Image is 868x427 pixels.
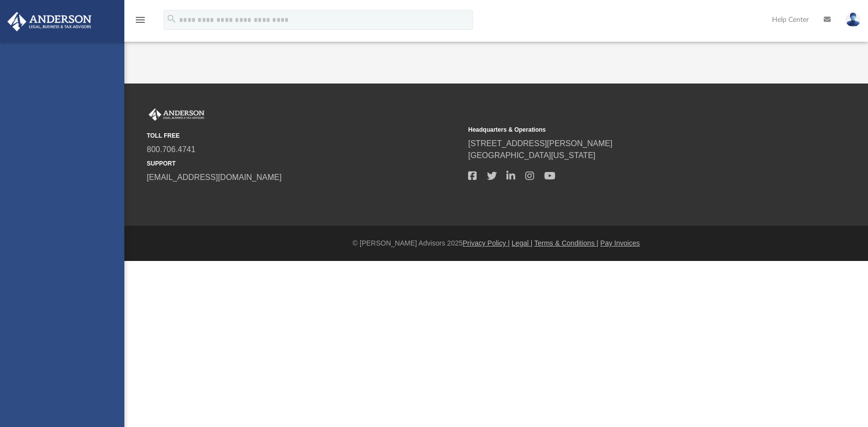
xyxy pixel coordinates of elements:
a: Legal | [512,239,533,247]
a: Pay Invoices [600,239,640,247]
a: Terms & Conditions | [534,239,598,247]
a: [EMAIL_ADDRESS][DOMAIN_NAME] [147,173,282,181]
img: User Pic [846,12,861,27]
small: TOLL FREE [147,131,461,140]
i: search [166,13,177,24]
i: menu [134,14,146,26]
a: Privacy Policy | [463,239,510,247]
small: Headquarters & Operations [468,125,782,134]
img: Anderson Advisors Platinum Portal [147,108,206,121]
a: [GEOGRAPHIC_DATA][US_STATE] [468,151,595,160]
img: Anderson Advisors Platinum Portal [4,12,95,31]
small: SUPPORT [147,159,461,168]
a: [STREET_ADDRESS][PERSON_NAME] [468,139,612,148]
a: 800.706.4741 [147,145,195,154]
div: © [PERSON_NAME] Advisors 2025 [124,238,868,249]
a: menu [134,19,146,26]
